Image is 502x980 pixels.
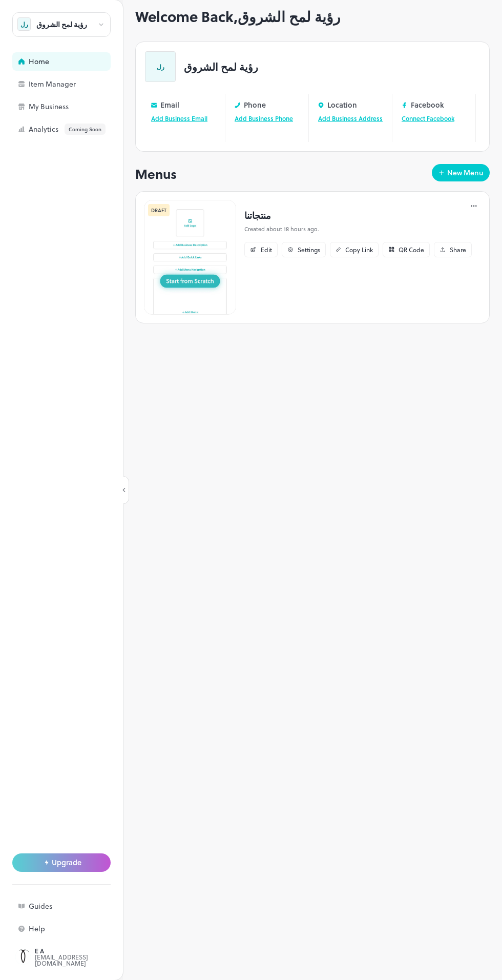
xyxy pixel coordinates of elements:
[35,948,131,954] div: E A
[244,208,472,222] p: منتجاتنا
[36,21,87,28] div: رؤية لمح الشروق
[29,124,131,135] div: Analytics
[327,101,357,109] p: Location
[29,58,131,65] div: Home
[29,103,131,110] div: My Business
[399,247,424,253] div: QR Code
[144,200,236,315] img: Thumbnail-Long-Card.jpg
[160,101,179,109] p: Email
[402,114,454,123] a: Connect Facebook
[432,164,490,181] button: New Menu
[29,80,131,88] div: Item Manager
[411,101,444,109] p: Facebook
[450,247,466,253] div: Share
[151,114,207,123] a: Add Business Email
[135,164,177,183] p: Menus
[184,62,258,72] p: رؤية لمح الشروق
[148,204,170,216] div: DRAFT
[345,247,373,253] div: Copy Link
[65,124,106,135] div: Coming Soon
[52,859,81,867] span: Upgrade
[447,169,484,176] div: New Menu
[135,8,490,25] h1: Welcome Back, رؤية لمح الشروق
[235,114,293,123] a: Add Business Phone
[318,114,383,123] a: Add Business Address
[15,949,31,965] img: ACg8ocJr8qo_XsPS9zGLTkbQEhLmlJ7EONqkL_vM2O4TtQzE80vTvXNhVQ=s96-c
[298,247,320,253] div: Settings
[244,225,472,234] p: Created about 18 hours ago.
[35,954,131,966] div: [EMAIL_ADDRESS][DOMAIN_NAME]
[29,903,131,910] div: Guides
[261,247,272,253] div: Edit
[145,51,176,82] div: رل
[29,925,131,932] div: Help
[17,17,31,31] div: رل
[244,101,266,109] p: Phone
